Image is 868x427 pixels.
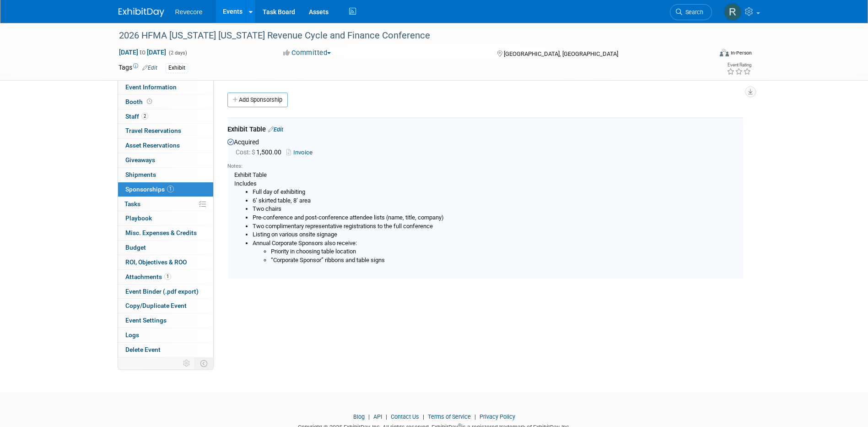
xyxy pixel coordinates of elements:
[118,328,213,342] a: Logs
[286,149,316,156] a: Invoice
[428,413,471,420] a: Terms of Service
[179,357,195,369] td: Personalize Event Tab Strip
[175,8,203,16] span: Revecore
[125,229,197,236] span: Misc. Expenses & Credits
[730,49,752,56] div: In-Person
[125,258,187,266] span: ROI, Objectives & ROO
[142,65,157,71] a: Edit
[118,109,213,124] a: Staff2
[373,413,382,420] a: API
[125,186,174,193] span: Sponsorships
[118,343,213,357] a: Delete Event
[253,197,743,205] li: 6’ skirted table, 8’ area
[353,413,365,420] a: Blog
[125,113,148,120] span: Staff
[125,273,171,280] span: Attachments
[164,273,171,280] span: 1
[118,182,213,197] a: Sponsorships1
[682,9,703,16] span: Search
[125,331,139,339] span: Logs
[253,188,743,197] li: Full day of exhibiting
[118,270,213,284] a: Attachments1
[118,211,213,225] a: Playbook
[118,313,213,328] a: Event Settings
[194,357,213,369] td: Toggle Event Tabs
[480,413,515,420] a: Privacy Policy
[168,50,187,56] span: (2 days)
[118,153,213,167] a: Giveaways
[118,95,213,109] a: Booth
[504,50,618,57] span: [GEOGRAPHIC_DATA], [GEOGRAPHIC_DATA]
[125,302,187,309] span: Copy/Duplicate Event
[125,346,161,353] span: Delete Event
[166,63,188,73] div: Exhibit
[125,142,180,149] span: Asset Reservations
[125,83,177,91] span: Event Information
[118,80,213,94] a: Event Information
[118,241,213,255] a: Budget
[118,255,213,269] a: ROI, Objectives & ROO
[125,98,154,105] span: Booth
[227,125,743,136] div: Exhibit Table
[227,136,743,272] div: Acquired
[253,230,743,239] li: Listing on various onsite signage
[280,48,334,58] button: Committed
[670,4,712,20] a: Search
[125,244,146,251] span: Budget
[118,197,213,211] a: Tasks
[658,48,752,61] div: Event Format
[227,163,743,170] div: Notes:
[724,3,741,21] img: Rachael Sires
[125,127,181,134] span: Travel Reservations
[119,8,164,17] img: ExhibitDay
[271,256,743,265] li: “Corporate Sponsor” ribbons and table signs
[118,138,213,153] a: Asset Reservations
[125,317,167,324] span: Event Settings
[118,168,213,182] a: Shipments
[227,170,743,265] div: Exhibit Table Includes
[366,413,372,420] span: |
[421,413,426,420] span: |
[236,148,256,156] span: Cost: $
[119,63,157,73] td: Tags
[227,93,288,107] a: Add Sponsorship
[125,171,156,178] span: Shipments
[141,113,148,120] span: 2
[125,214,152,222] span: Playbook
[118,124,213,138] a: Travel Reservations
[116,27,698,44] div: 2026 HFMA [US_STATE] [US_STATE] Revenue Cycle and Finance Conference
[118,299,213,313] a: Copy/Duplicate Event
[253,239,743,265] li: Annual Corporate Sponsors also receive:
[271,247,743,256] li: Priority in choosing table location
[383,413,389,420] span: |
[124,200,140,208] span: Tasks
[167,186,174,192] span: 1
[138,49,147,56] span: to
[253,205,743,213] li: Two chairs
[118,285,213,299] a: Event Binder (.pdf export)
[119,48,167,56] span: [DATE] [DATE]
[253,213,743,222] li: Pre-conference and post-conference attendee lists (name, title, company)
[727,63,751,67] div: Event Rating
[391,413,419,420] a: Contact Us
[118,226,213,240] a: Misc. Expenses & Credits
[268,126,283,133] a: Edit
[125,288,199,295] span: Event Binder (.pdf export)
[472,413,478,420] span: |
[236,148,285,156] span: 1,500.00
[720,49,729,56] img: Format-Inperson.png
[145,98,154,105] span: Booth not reserved yet
[125,156,155,164] span: Giveaways
[253,222,743,231] li: Two complimentary representative registrations to the full conference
